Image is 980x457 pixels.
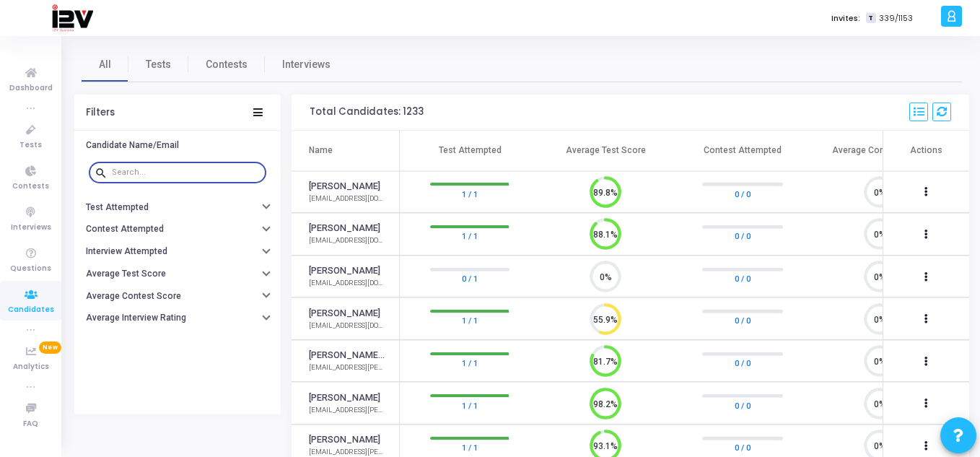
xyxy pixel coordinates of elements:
[86,313,186,323] h6: Average Interview Rating
[462,313,478,328] a: 1 / 1
[735,271,751,286] a: 0 / 0
[309,235,385,246] div: [EMAIL_ADDRESS][DOMAIN_NAME]
[74,196,281,218] button: Test Attempted
[309,307,380,321] a: [PERSON_NAME]
[95,166,112,179] mat-icon: search
[74,285,281,308] button: Average Contest Score
[309,391,380,405] a: [PERSON_NAME]
[462,186,478,201] a: 1 / 1
[400,131,537,171] th: Test Attempted
[74,263,281,285] button: Average Test Score
[309,222,380,235] a: [PERSON_NAME]
[310,106,424,118] div: Total Candidates: 1233
[86,224,164,235] h6: Contest Attempted
[86,107,115,118] div: Filters
[86,291,181,302] h6: Average Contest Score
[99,57,111,72] span: All
[537,131,674,171] th: Average Test Score
[309,264,380,278] a: [PERSON_NAME]
[309,433,380,447] a: [PERSON_NAME]
[309,405,385,416] div: [EMAIL_ADDRESS][PERSON_NAME][DOMAIN_NAME]
[811,131,948,171] th: Average Contest Score
[462,356,478,370] a: 1 / 1
[831,12,860,25] label: Invites:
[86,246,167,257] h6: Interview Attempted
[462,229,478,243] a: 1 / 1
[309,321,385,331] div: [EMAIL_ADDRESS][DOMAIN_NAME]
[462,398,478,412] a: 1 / 1
[86,202,149,213] h6: Test Attempted
[282,57,331,72] span: Interviews
[12,180,49,193] span: Contests
[74,218,281,240] button: Contest Attempted
[309,193,385,204] div: [EMAIL_ADDRESS][DOMAIN_NAME]
[74,240,281,263] button: Interview Attempted
[735,313,751,328] a: 0 / 0
[462,271,478,286] a: 0 / 1
[735,356,751,370] a: 0 / 0
[9,82,53,95] span: Dashboard
[309,144,333,157] div: Name
[309,278,385,289] div: [EMAIL_ADDRESS][DOMAIN_NAME]
[51,4,93,32] img: logo
[735,440,751,455] a: 0 / 0
[112,168,261,177] input: Search...
[735,398,751,412] a: 0 / 0
[883,131,969,171] th: Actions
[86,140,179,151] h6: Candidate Name/Email
[674,131,811,171] th: Contest Attempted
[309,180,380,193] a: [PERSON_NAME]
[462,440,478,455] a: 1 / 1
[11,222,51,234] span: Interviews
[74,134,281,157] button: Candidate Name/Email
[10,263,51,275] span: Questions
[309,362,385,373] div: [EMAIL_ADDRESS][PERSON_NAME][DOMAIN_NAME]
[39,341,61,354] span: New
[74,307,281,329] button: Average Interview Rating
[19,139,42,152] span: Tests
[146,57,171,72] span: Tests
[23,418,38,430] span: FAQ
[86,269,166,279] h6: Average Test Score
[866,13,875,24] span: T
[8,304,54,316] span: Candidates
[879,12,913,25] span: 339/1153
[13,361,49,373] span: Analytics
[735,186,751,201] a: 0 / 0
[309,349,385,362] a: [PERSON_NAME] [PERSON_NAME]
[735,229,751,243] a: 0 / 0
[206,57,248,72] span: Contests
